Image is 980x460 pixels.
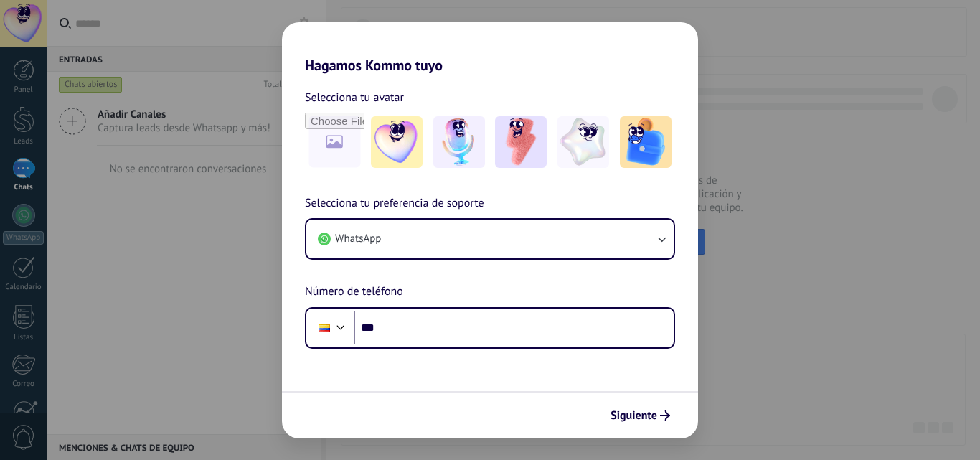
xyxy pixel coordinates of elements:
[305,88,404,107] span: Selecciona tu avatar
[495,116,547,168] img: -3.jpeg
[604,403,677,428] button: Siguiente
[620,116,672,168] img: -5.jpeg
[371,116,423,168] img: -1.jpeg
[335,232,381,246] span: WhatsApp
[557,116,609,168] img: -4.jpeg
[306,220,674,258] button: WhatsApp
[611,410,657,421] span: Siguiente
[311,313,338,343] div: Colombia: + 57
[433,116,485,168] img: -2.jpeg
[282,22,698,74] h2: Hagamos Kommo tuyo
[305,194,484,213] span: Selecciona tu preferencia de soporte
[305,283,403,301] span: Número de teléfono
